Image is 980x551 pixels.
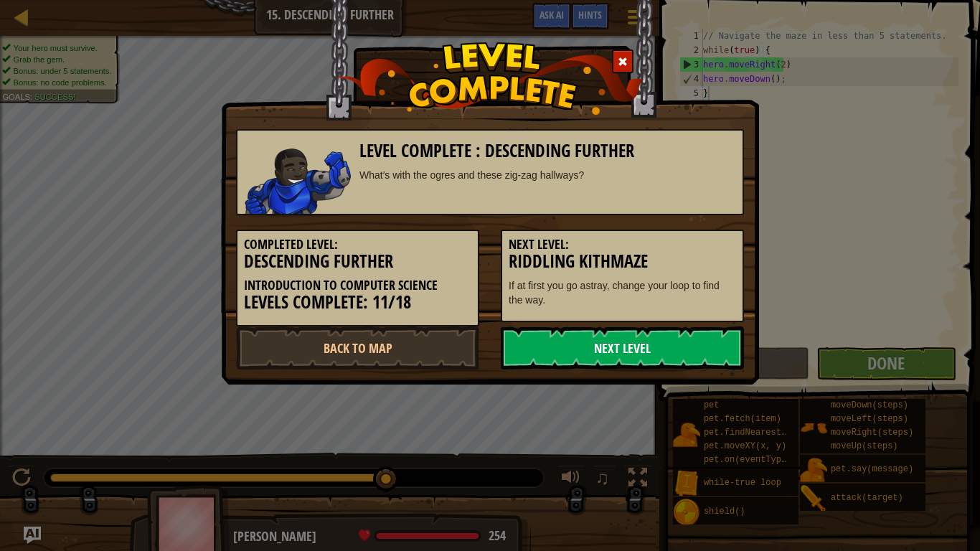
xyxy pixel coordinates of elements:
[359,141,736,161] h3: Level Complete : Descending Further
[359,168,736,182] div: What's with the ogres and these zig-zag hallways?
[236,326,479,369] a: Back to Map
[501,326,744,369] a: Next Level
[244,252,471,271] h3: Descending Further
[509,278,736,307] p: If at first you go astray, change your loop to find the way.
[245,149,351,214] img: stalwart.png
[244,237,471,252] h5: Completed Level:
[244,278,471,293] h5: Introduction to Computer Science
[336,42,644,115] img: level_complete.png
[509,237,736,252] h5: Next Level:
[244,293,471,312] h3: Levels Complete: 11/18
[509,252,736,271] h3: Riddling Kithmaze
